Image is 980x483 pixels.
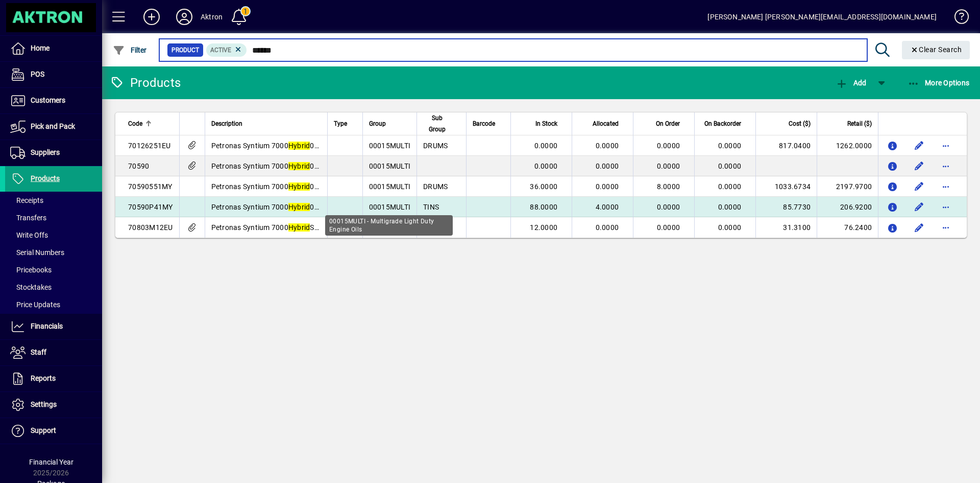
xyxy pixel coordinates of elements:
span: Petronas Syntium 7000 0w-20 [211,162,331,170]
span: Clear Search [910,45,962,54]
a: Receipts [5,192,102,209]
a: Knowledge Base [947,2,967,35]
button: Profile [168,8,201,26]
span: On Order [656,118,680,129]
a: Transfers [5,209,102,226]
span: Pick and Pack [31,122,75,130]
div: Type [334,118,356,129]
button: Clear [902,41,970,59]
em: Hybrid [288,182,310,191]
button: More options [938,137,954,154]
a: Staff [5,340,102,365]
span: 70590 [128,162,149,170]
div: Barcode [473,118,504,129]
span: DRUMS [423,142,448,150]
div: On Order [640,118,689,129]
span: 0.0000 [718,142,742,150]
span: Receipts [10,196,43,204]
div: Allocated [578,118,628,129]
span: 12.0000 [530,223,557,232]
span: 70590P41MY [128,203,173,211]
span: Product [171,45,199,55]
span: 8.0000 [657,182,680,191]
div: Code [128,118,173,129]
button: More options [938,158,954,174]
span: 0.0000 [718,203,742,211]
span: 0.0000 [718,182,742,191]
span: 00015MULTI [369,162,411,170]
div: 00015MULTI - Multigrade Light Duty Engine Oils [325,215,453,236]
span: Petronas Syntium 7000 0w-20 18L [211,203,345,211]
a: Price Updates [5,296,102,313]
span: Pricebooks [10,266,52,274]
span: Cost ($) [789,118,811,129]
span: 0.0000 [657,203,680,211]
span: 0.0000 [657,162,680,170]
span: 70803M12EU [128,223,173,232]
button: Edit [911,158,927,174]
a: Home [5,36,102,61]
span: Retail ($) [847,118,872,129]
div: On Backorder [701,118,750,129]
span: 0.0000 [596,182,619,191]
a: Pick and Pack [5,114,102,140]
td: 85.7730 [755,197,817,217]
span: 0.0000 [718,162,742,170]
span: Financial Year [29,458,73,466]
span: Financials [31,322,63,330]
td: 1262.0000 [817,135,878,156]
span: Transfers [10,214,46,222]
td: 2197.9700 [817,176,878,197]
span: Products [31,174,60,182]
span: 36.0000 [530,182,557,191]
span: 0.0000 [657,142,680,150]
a: Pricebooks [5,261,102,279]
em: Hybrid [288,223,310,232]
span: Reports [31,374,56,382]
a: Settings [5,392,102,418]
button: Edit [911,178,927,195]
span: Type [334,118,347,129]
div: Description [211,118,321,129]
span: 70590551MY [128,182,173,191]
mat-chip: Activation Status: Active [206,43,247,57]
div: Group [369,118,411,129]
span: Settings [31,400,57,408]
span: Allocated [593,118,619,129]
span: 00015MULTI [369,203,411,211]
span: 4.0000 [596,203,619,211]
span: 0.0000 [718,223,742,232]
button: Add [135,8,168,26]
button: Edit [911,137,927,154]
td: 1033.6734 [755,176,817,197]
span: 0.0000 [596,162,619,170]
span: 88.0000 [530,203,557,211]
span: Stocktakes [10,283,52,291]
button: Edit [911,199,927,215]
em: Hybrid [288,162,310,170]
a: POS [5,62,102,87]
a: Support [5,418,102,444]
a: Reports [5,366,102,392]
span: 00015MULTI [369,142,411,150]
span: Barcode [473,118,495,129]
a: Serial Numbers [5,244,102,261]
span: 00015MULTI [369,182,411,191]
span: Code [128,118,142,129]
td: 206.9200 [817,197,878,217]
a: Financials [5,314,102,339]
span: Home [31,44,50,52]
button: More Options [905,74,972,92]
span: In Stock [535,118,557,129]
button: Edit [911,219,927,236]
span: Active [210,47,231,54]
span: POS [31,70,44,78]
a: Stocktakes [5,279,102,296]
span: More Options [908,79,970,87]
div: In Stock [517,118,567,129]
button: More options [938,199,954,215]
span: Group [369,118,386,129]
a: Write Offs [5,226,102,244]
span: Description [211,118,242,129]
span: Write Offs [10,231,48,239]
